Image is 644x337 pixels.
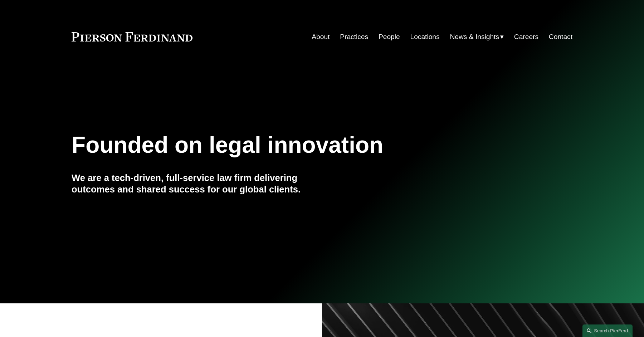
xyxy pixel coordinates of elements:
a: folder dropdown [450,30,504,44]
a: About [312,30,330,44]
a: Practices [340,30,368,44]
h1: Founded on legal innovation [72,132,489,158]
a: People [379,30,400,44]
a: Contact [549,30,572,44]
a: Search this site [582,324,633,337]
h4: We are a tech-driven, full-service law firm delivering outcomes and shared success for our global... [72,172,322,195]
a: Careers [514,30,538,44]
a: Locations [410,30,440,44]
span: News & Insights [450,31,499,43]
